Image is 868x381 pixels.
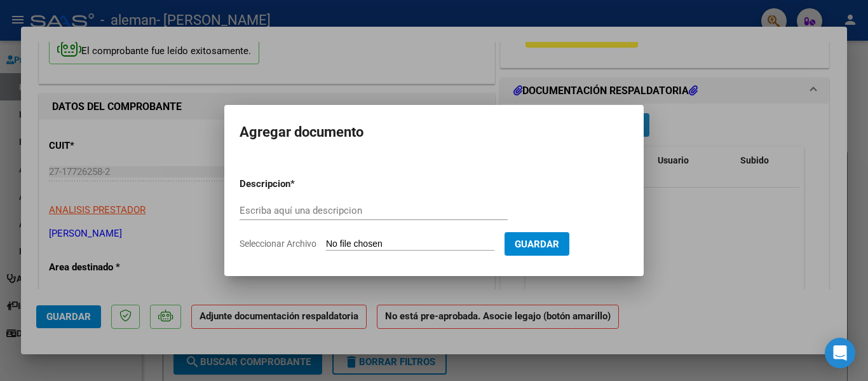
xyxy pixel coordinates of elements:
h2: Agregar documento [240,120,628,144]
div: Open Intercom Messenger [825,338,855,368]
span: Seleccionar Archivo [240,239,316,249]
span: Guardar [515,239,559,250]
p: Descripcion [240,177,356,191]
button: Guardar [505,232,569,256]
